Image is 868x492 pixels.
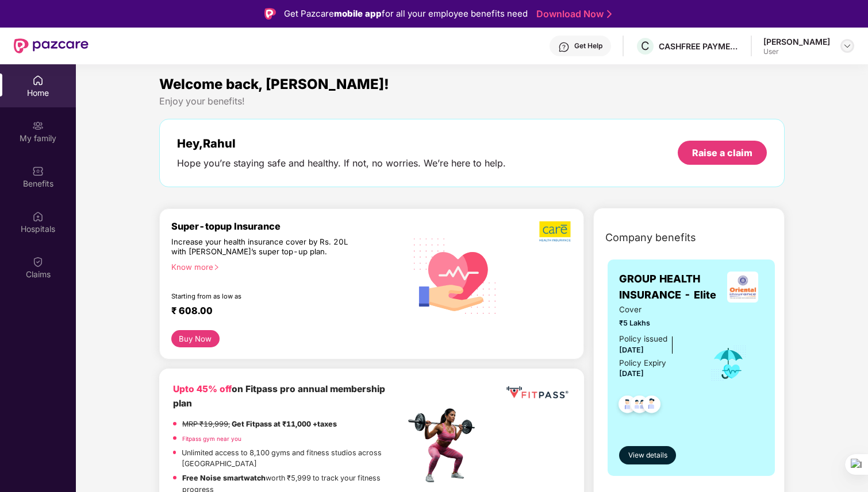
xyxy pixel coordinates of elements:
div: Increase your health insurance cover by Rs. 20L with [PERSON_NAME]’s super top-up plan. [171,237,355,257]
img: svg+xml;base64,PHN2ZyB4bWxucz0iaHR0cDovL3d3dy53My5vcmcvMjAwMC9zdmciIHdpZHRoPSI0OC45NDMiIGhlaWdodD... [637,392,666,420]
img: svg+xml;base64,PHN2ZyB4bWxucz0iaHR0cDovL3d3dy53My5vcmcvMjAwMC9zdmciIHhtbG5zOnhsaW5rPSJodHRwOi8vd3... [405,224,505,326]
img: New Pazcare Logo [14,38,89,53]
span: ₹5 Lakhs [619,317,694,329]
strong: mobile app [334,8,382,19]
a: Download Now [536,8,608,20]
div: Get Pazcare for all your employee benefits need [284,7,528,21]
div: Policy Expiry [619,357,666,369]
div: Know more [171,262,398,270]
img: icon [710,344,747,382]
a: Fitpass gym near you [182,435,241,442]
img: fppp.png [504,382,570,403]
div: ₹ 608.00 [171,305,394,319]
div: Hey, Rahul [177,137,506,150]
span: Company benefits [605,230,696,246]
img: svg+xml;base64,PHN2ZyBpZD0iQmVuZWZpdHMiIHhtbG5zPSJodHRwOi8vd3d3LnczLm9yZy8yMDAwL3N2ZyIgd2lkdGg9Ij... [32,165,44,177]
img: Stroke [607,8,612,20]
div: User [763,47,830,56]
div: CASHFREE PAYMENTS INDIA PVT. LTD. [659,41,739,52]
b: on Fitpass pro annual membership plan [173,383,385,408]
span: View details [628,450,667,461]
strong: Get Fitpass at ₹11,000 +taxes [232,420,337,428]
div: Raise a claim [692,146,752,159]
img: svg+xml;base64,PHN2ZyBpZD0iSGVscC0zMngzMiIgeG1sbnM9Imh0dHA6Ly93d3cudzMub3JnLzIwMDAvc3ZnIiB3aWR0aD... [558,41,570,53]
img: svg+xml;base64,PHN2ZyB3aWR0aD0iMjAiIGhlaWdodD0iMjAiIHZpZXdCb3g9IjAgMCAyMCAyMCIgZmlsbD0ibm9uZSIgeG... [32,120,44,131]
span: Cover [619,304,694,316]
div: Enjoy your benefits! [159,95,785,107]
div: Starting from as low as [171,292,356,300]
span: [DATE] [619,346,644,354]
img: svg+xml;base64,PHN2ZyBpZD0iRHJvcGRvd24tMzJ4MzIiIHhtbG5zPSJodHRwOi8vd3d3LnczLm9yZy8yMDAwL3N2ZyIgd2... [843,41,852,51]
img: svg+xml;base64,PHN2ZyB4bWxucz0iaHR0cDovL3d3dy53My5vcmcvMjAwMC9zdmciIHdpZHRoPSI0OC45NDMiIGhlaWdodD... [613,392,642,420]
del: MRP ₹19,999, [182,420,230,428]
span: right [213,264,220,270]
img: svg+xml;base64,PHN2ZyB4bWxucz0iaHR0cDovL3d3dy53My5vcmcvMjAwMC9zdmciIHdpZHRoPSI0OC45MTUiIGhlaWdodD... [625,392,654,420]
span: [DATE] [619,369,644,378]
button: View details [619,446,676,464]
strong: Free Noise smartwatch [182,474,266,482]
span: GROUP HEALTH INSURANCE - Elite [619,271,721,304]
img: svg+xml;base64,PHN2ZyBpZD0iSG9zcGl0YWxzIiB4bWxucz0iaHR0cDovL3d3dy53My5vcmcvMjAwMC9zdmciIHdpZHRoPS... [32,211,44,222]
img: svg+xml;base64,PHN2ZyBpZD0iSG9tZSIgeG1sbnM9Imh0dHA6Ly93d3cudzMub3JnLzIwMDAvc3ZnIiB3aWR0aD0iMjAiIG... [32,75,44,86]
b: Upto 45% off [173,383,232,394]
img: Logo [264,8,276,20]
span: Welcome back, [PERSON_NAME]! [159,76,389,92]
img: b5dec4f62d2307b9de63beb79f102df3.png [539,220,572,242]
img: insurerLogo [727,272,758,303]
div: Policy issued [619,333,667,345]
p: Unlimited access to 8,100 gyms and fitness studios across [GEOGRAPHIC_DATA] [182,447,405,470]
div: [PERSON_NAME] [763,36,830,47]
span: C [641,39,650,53]
div: Hope you’re staying safe and healthy. If not, no worries. We’re here to help. [177,157,506,169]
button: Buy Now [171,330,220,347]
img: svg+xml;base64,PHN2ZyBpZD0iQ2xhaW0iIHhtbG5zPSJodHRwOi8vd3d3LnczLm9yZy8yMDAwL3N2ZyIgd2lkdGg9IjIwIi... [32,256,44,268]
img: fpp.png [405,405,485,486]
div: Get Help [574,41,602,51]
div: Super-topup Insurance [171,220,405,232]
